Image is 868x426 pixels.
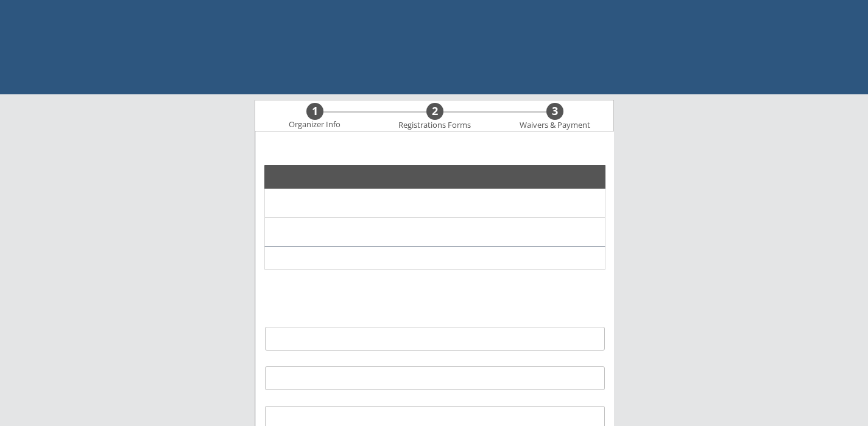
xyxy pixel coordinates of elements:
div: Waivers & Payment [513,120,597,130]
div: 3 [546,105,563,118]
div: 2 [426,105,443,118]
div: Registrations Forms [393,120,477,130]
div: 1 [306,105,323,118]
div: Organizer Info [281,120,348,130]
